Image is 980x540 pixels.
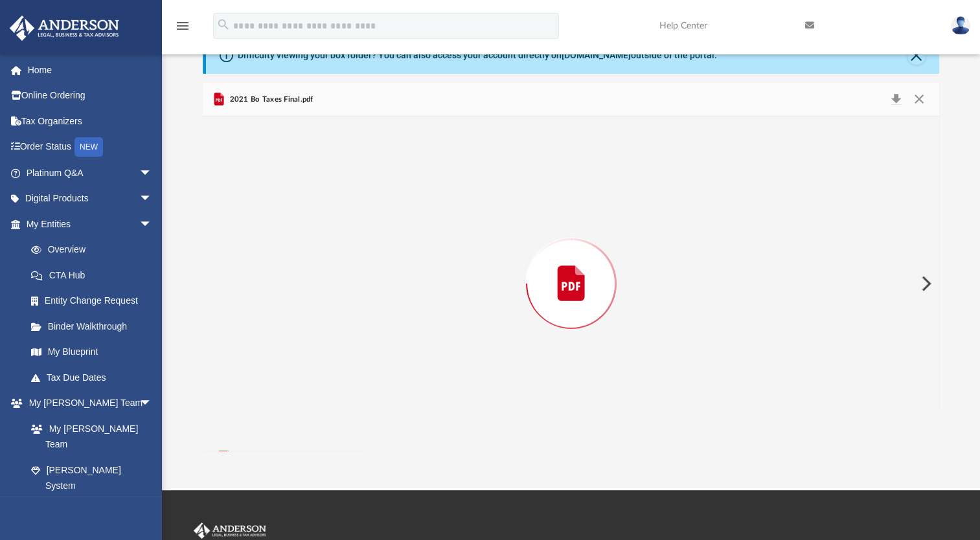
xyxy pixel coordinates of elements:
[18,457,165,499] a: [PERSON_NAME] System
[951,16,970,35] img: User Pic
[9,211,172,237] a: My Entitiesarrow_drop_down
[139,211,165,238] span: arrow_drop_down
[139,186,165,212] span: arrow_drop_down
[9,390,165,416] a: My [PERSON_NAME] Teamarrow_drop_down
[6,16,123,41] img: Anderson Advisors Platinum Portal
[74,137,103,157] div: NEW
[191,523,269,539] img: Anderson Advisors Platinum Portal
[18,262,172,288] a: CTA Hub
[907,47,926,65] button: Close
[139,160,165,186] span: arrow_drop_down
[18,237,172,263] a: Overview
[18,365,172,390] a: Tax Due Dates
[9,57,172,83] a: Home
[18,313,172,339] a: Binder Walkthrough
[18,416,159,457] a: My [PERSON_NAME] Team
[18,288,172,314] a: Entity Change Request
[227,94,313,106] span: 2021 Bo Taxes Final.pdf
[562,50,631,60] a: [DOMAIN_NAME]
[9,134,172,161] a: Order StatusNEW
[18,339,165,365] a: My Blueprint
[9,83,172,109] a: Online Ordering
[203,83,939,451] div: Preview
[175,18,190,34] i: menu
[884,91,907,109] button: Download
[139,390,165,417] span: arrow_drop_down
[216,17,231,32] i: search
[9,186,172,212] a: Digital Productsarrow_drop_down
[238,49,717,62] div: Difficulty viewing your box folder? You can also access your account directly on outside of the p...
[175,25,190,34] a: menu
[9,108,172,134] a: Tax Organizers
[9,160,172,186] a: Platinum Q&Aarrow_drop_down
[907,91,930,109] button: Close
[911,265,939,302] button: Next File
